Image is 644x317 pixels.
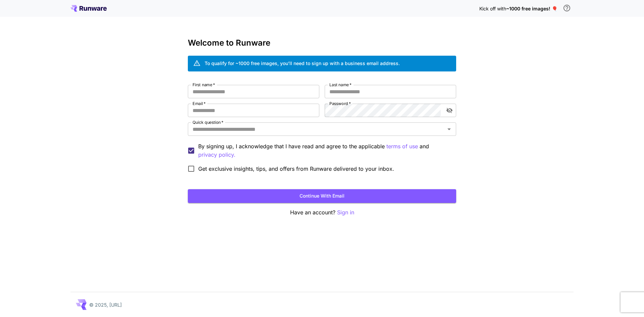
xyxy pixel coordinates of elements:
p: By signing up, I acknowledge that I have read and agree to the applicable and [198,142,451,159]
p: © 2025, [URL] [89,301,122,308]
button: toggle password visibility [443,104,455,116]
p: Have an account? [188,208,456,217]
button: In order to qualify for free credit, you need to sign up with a business email address and click ... [560,1,574,15]
button: Sign in [337,208,354,217]
span: Get exclusive insights, tips, and offers from Runware delivered to your inbox. [198,165,394,173]
button: Open [444,124,454,134]
label: Quick question [193,119,223,125]
label: Last name [329,82,352,88]
p: privacy policy. [198,151,235,159]
h3: Welcome to Runware [188,38,456,48]
button: By signing up, I acknowledge that I have read and agree to the applicable and privacy policy. [386,142,418,151]
label: Email [193,101,206,106]
button: Continue with email [188,189,456,203]
div: To qualify for ~1000 free images, you’ll need to sign up with a business email address. [205,60,400,67]
span: ~1000 free images! 🎈 [506,6,557,11]
span: Kick off with [479,6,506,11]
p: terms of use [386,142,418,151]
button: By signing up, I acknowledge that I have read and agree to the applicable terms of use and [198,151,235,159]
label: First name [193,82,215,88]
label: Password [329,101,351,106]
